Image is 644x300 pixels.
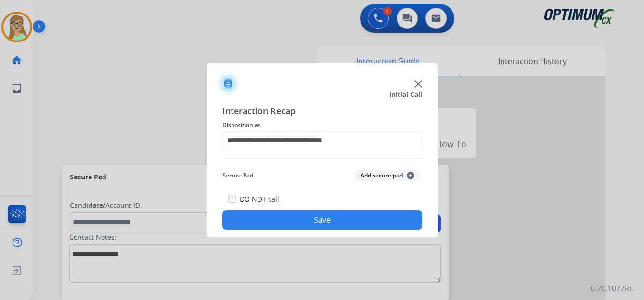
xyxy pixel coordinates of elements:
button: Add secure pad+ [355,170,420,181]
button: Save [222,210,422,230]
img: contact-recap-line.svg [222,158,422,159]
p: 0.20.1027RC [591,283,634,294]
span: Interaction Recap [222,104,422,120]
span: + [407,172,414,179]
span: Initial Call [389,90,422,99]
span: Disposition as [222,120,422,131]
label: DO NOT call [240,194,279,204]
img: contactIcon [217,72,240,95]
span: Secure Pad [222,170,253,181]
